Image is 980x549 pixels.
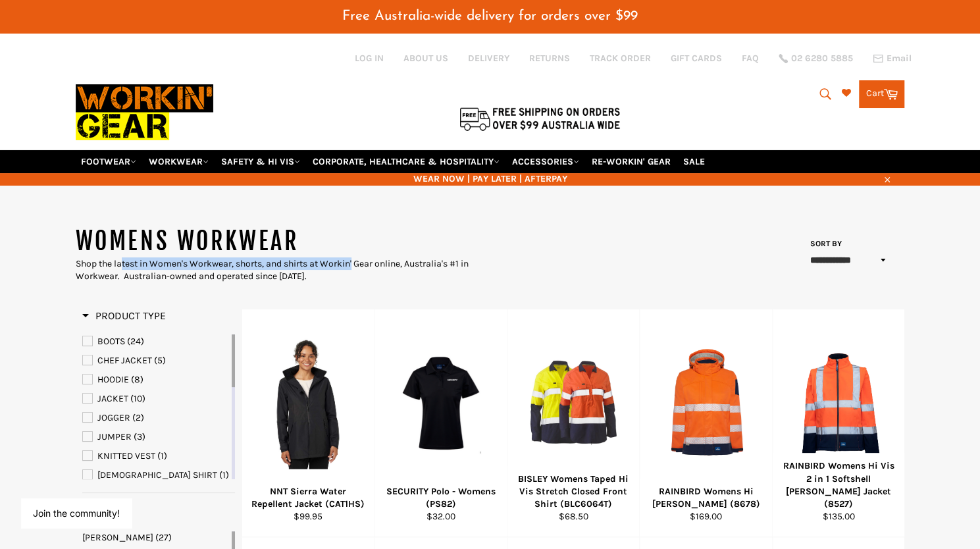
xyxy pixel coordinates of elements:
[781,459,896,510] div: RAINBIRD Womens Hi Vis 2 in 1 Softshell [PERSON_NAME] Jacket (8527)
[82,430,229,444] a: JUMPER
[507,309,640,537] a: BISLEY Womens Taped Hi Vis Stretch Closed Front Shirt (BLC6064T)BISLEY Womens Taped Hi Vis Stretc...
[355,53,384,64] a: Log in
[791,54,853,63] span: 02 6280 5885
[76,150,142,173] a: FOOTWEAR
[216,150,305,173] a: SAFETY & HI VIS
[155,532,172,543] span: (27)
[678,150,710,173] a: SALE
[859,80,904,108] a: Cart
[772,309,905,537] a: RAINBIRD Womens Hi Vis 2 in 1 Softshell Carroll Jacket (8527)RAINBIRD Womens Hi Vis 2 in 1 Softsh...
[307,150,505,173] a: CORPORATE, HEALTHCARE & HOSPITALITY
[887,54,912,63] span: Email
[97,431,132,442] span: JUMPER
[82,411,229,425] a: JOGGER
[250,485,366,511] div: NNT Sierra Water Repellent Jacket (CAT1HS)
[76,75,213,149] img: Workin Gear leaders in Workwear, Safety Boots, PPE, Uniforms. Australia's No.1 in Workwear
[82,373,229,387] a: HOODIE
[82,392,229,406] a: JACKET
[457,105,622,132] img: Flat $9.95 shipping Australia wide
[639,309,772,537] a: RAINBIRD Womens Hi Vis Ellis Jacket (8678)RAINBIRD Womens Hi [PERSON_NAME] (8678)$169.00
[130,393,145,404] span: (10)
[134,431,145,442] span: (3)
[76,257,490,283] div: Shop the latest in Women's Workwear, shorts, and shirts at Workin' Gear online, Australia's #1 in...
[82,353,229,368] a: CHEF JACKET
[82,334,229,349] a: BOOTS
[76,225,490,258] h1: WOMENS WORKWEAR
[873,53,912,64] a: Email
[515,473,631,511] div: BISLEY Womens Taped Hi Vis Stretch Closed Front Shirt (BLC6064T)
[671,52,722,65] a: GIFT CARDS
[97,355,152,366] span: CHEF JACKET
[76,172,905,185] span: WEAR NOW | PAY LATER | AFTERPAY
[374,309,507,537] a: SECURITY Polo - Womens (PS82)SECURITY Polo - Womens (PS82)$32.00
[131,374,143,385] span: (8)
[157,450,167,461] span: (1)
[242,309,374,537] a: NNT Sierra Water Repellent Jacket (CAT1HS)NNT Sierra Water Repellent Jacket (CAT1HS)$99.95
[127,336,144,347] span: (24)
[97,469,217,481] span: [DEMOGRAPHIC_DATA] SHIRT
[154,355,166,366] span: (5)
[82,309,166,322] span: Product Type
[97,450,155,461] span: KNITTED VEST
[779,54,853,63] a: 02 6280 5885
[132,412,144,423] span: (2)
[82,531,229,544] a: BISLEY
[806,238,842,249] label: Sort by
[219,469,229,481] span: (1)
[648,485,764,511] div: RAINBIRD Womens Hi [PERSON_NAME] (8678)
[82,449,229,463] a: KNITTED VEST
[97,336,125,347] span: BOOTS
[82,309,166,323] h3: Product Type
[342,9,638,23] span: Free Australia-wide delivery for orders over $99
[97,412,130,423] span: JOGGER
[383,485,499,511] div: SECURITY Polo - Womens (PS82)
[97,393,128,404] span: JACKET
[82,532,153,543] span: [PERSON_NAME]
[468,52,509,65] a: DELIVERY
[33,508,120,519] button: Join the community!
[590,52,651,65] a: TRACK ORDER
[529,52,570,65] a: RETURNS
[742,52,759,65] a: FAQ
[97,374,129,385] span: HOODIE
[143,150,214,173] a: WORKWEAR
[403,52,448,65] a: ABOUT US
[507,150,584,173] a: ACCESSORIES
[586,150,676,173] a: RE-WORKIN' GEAR
[82,468,229,483] a: LADIES SHIRT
